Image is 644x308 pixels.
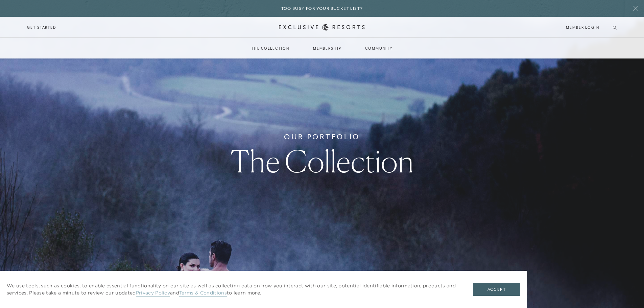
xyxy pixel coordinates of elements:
[179,290,227,297] a: Terms & Conditions
[358,39,400,58] a: Community
[230,146,414,176] h1: The Collection
[566,24,599,30] a: Member Login
[306,39,348,58] a: Membership
[7,282,459,297] p: We use tools, such as cookies, to enable essential functionality on our site as well as collectin...
[284,132,360,142] h6: Our Portfolio
[244,39,296,58] a: The Collection
[473,283,520,296] button: Accept
[136,290,170,297] a: Privacy Policy
[281,5,363,12] h6: Too busy for your bucket list?
[27,24,56,30] a: Get Started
